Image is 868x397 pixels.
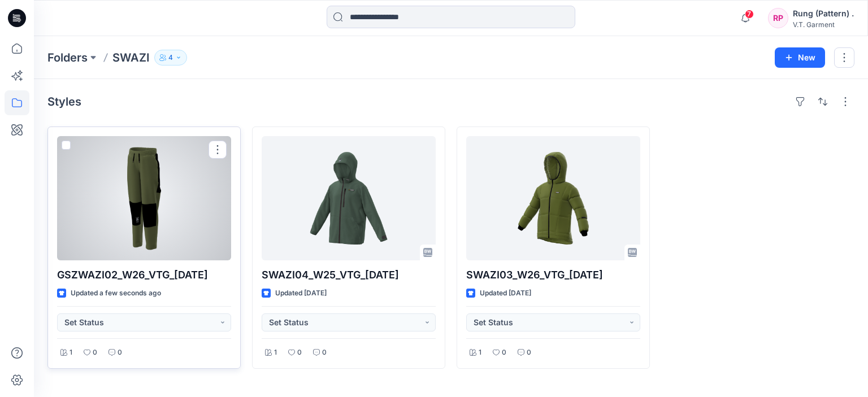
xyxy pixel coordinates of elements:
[168,51,173,64] p: 4
[297,347,302,359] p: 0
[154,50,187,66] button: 4
[466,267,640,283] p: SWAZI03_W26_VTG_[DATE]
[47,50,88,66] a: Folders
[57,136,231,260] a: GSZWAZI02_W26_VTG_06.10.2025
[274,347,277,359] p: 1
[262,136,436,260] a: SWAZI04_W25_VTG_02.10.2025
[775,47,825,68] button: New
[479,347,481,359] p: 1
[47,95,81,108] h4: Styles
[93,347,97,359] p: 0
[793,20,854,29] div: V.T. Garment
[118,347,122,359] p: 0
[262,267,436,283] p: SWAZI04_W25_VTG_[DATE]
[502,347,506,359] p: 0
[57,267,231,283] p: GSZWAZI02_W26_VTG_[DATE]
[71,287,161,299] p: Updated a few seconds ago
[745,10,754,19] span: 7
[480,287,531,299] p: Updated [DATE]
[793,7,854,20] div: Rung (Pattern) .
[322,347,327,359] p: 0
[275,287,327,299] p: Updated [DATE]
[768,8,788,28] div: RP
[466,136,640,260] a: SWAZI03_W26_VTG_02.10.2025
[527,347,531,359] p: 0
[112,50,150,66] p: SWAZI
[70,347,72,359] p: 1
